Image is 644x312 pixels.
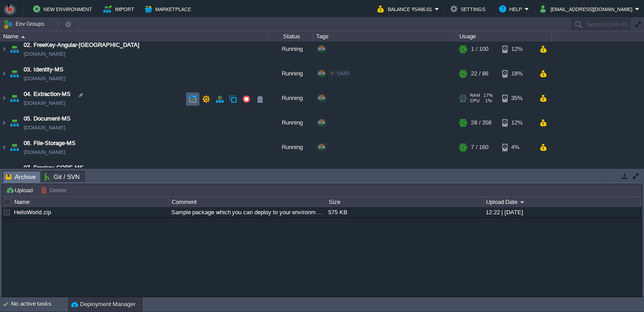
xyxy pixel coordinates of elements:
img: AMDAwAAAACH5BAEAAAAALAAAAAABAAEAAAICRAEAOw== [8,161,21,185]
div: Upload Date [484,197,640,207]
div: 4% [502,136,531,160]
button: Deployment Manager [71,300,136,309]
button: Upload [6,186,35,194]
a: [DOMAIN_NAME] [24,149,65,158]
button: New Environment [33,4,95,14]
span: Git / SVN [45,171,80,182]
span: SAAS [337,71,349,77]
div: 1 / 100 [471,38,488,62]
a: [DOMAIN_NAME] [24,75,65,84]
span: 1% [483,99,492,104]
span: RAM [470,94,480,99]
button: Settings [450,4,488,14]
a: 05. Document-MS [24,115,71,124]
button: Balance ₹5496.01 [377,4,435,14]
div: 12% [502,112,531,136]
div: 28 / 358 [471,112,491,136]
div: Running [269,87,314,111]
button: [EMAIL_ADDRESS][DOMAIN_NAME] [540,4,635,14]
a: HelloWorld.zip [14,209,51,216]
a: 06. File-Storage-MS [24,140,76,149]
button: Delete [41,186,69,194]
a: 07. Freekey-CORE-MS [24,164,84,173]
div: 23 / 50 [471,161,488,185]
img: AMDAwAAAACH5BAEAAAAALAAAAAABAAEAAAICRAEAOw== [8,112,21,136]
div: 13% [502,161,531,185]
div: Usage [457,31,551,42]
img: AMDAwAAAACH5BAEAAAAALAAAAAABAAEAAAICRAEAOw== [0,87,8,111]
img: AMDAwAAAACH5BAEAAAAALAAAAAABAAEAAAICRAEAOw== [0,62,8,87]
div: Name [12,197,168,207]
div: Running [269,38,314,62]
div: 35% [502,87,531,111]
div: Size [326,197,483,207]
div: Comment [169,197,326,207]
div: 575 KB [326,207,482,217]
div: Running [269,112,314,136]
div: Running [269,161,314,185]
div: 12:22 | [DATE] [483,207,640,217]
img: Bitss Techniques [3,2,17,16]
img: AMDAwAAAACH5BAEAAAAALAAAAAABAAEAAAICRAEAOw== [8,62,21,87]
img: AMDAwAAAACH5BAEAAAAALAAAAAABAAEAAAICRAEAOw== [0,161,8,185]
a: [DOMAIN_NAME] [24,124,65,133]
button: Marketplace [145,4,194,14]
button: Import [103,4,137,14]
img: AMDAwAAAACH5BAEAAAAALAAAAAABAAEAAAICRAEAOw== [8,136,21,160]
a: [DOMAIN_NAME] [24,100,65,108]
img: AMDAwAAAACH5BAEAAAAALAAAAAABAAEAAAICRAEAOw== [8,38,21,62]
a: [DOMAIN_NAME] [24,50,65,59]
div: Running [269,136,314,160]
div: Sample package which you can deploy to your environment. Feel free to delete and upload a package... [169,207,325,217]
div: Tags [314,31,456,42]
div: Status [269,31,313,42]
a: 04. Extraction-MS [24,91,71,100]
span: Archive [6,171,36,183]
span: CPU [470,99,479,104]
div: 7 / 160 [471,136,488,160]
div: Running [269,62,314,87]
a: 03. Identity-MS [24,66,64,75]
a: 02. FreeKey-Angular-[GEOGRAPHIC_DATA] [24,42,140,50]
div: No active tasks [11,297,67,312]
div: Name [1,31,268,42]
img: AMDAwAAAACH5BAEAAAAALAAAAAABAAEAAAICRAEAOw== [0,136,8,160]
img: AMDAwAAAACH5BAEAAAAALAAAAAABAAEAAAICRAEAOw== [0,38,8,62]
div: 22 / 86 [471,62,488,87]
img: AMDAwAAAACH5BAEAAAAALAAAAAABAAEAAAICRAEAOw== [0,112,8,136]
img: AMDAwAAAACH5BAEAAAAALAAAAAABAAEAAAICRAEAOw== [21,36,25,38]
button: Env Groups [3,18,47,30]
div: 18% [502,62,531,87]
div: 12% [502,38,531,62]
span: 17% [483,94,493,99]
button: Help [499,4,525,14]
img: AMDAwAAAACH5BAEAAAAALAAAAAABAAEAAAICRAEAOw== [8,87,21,111]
